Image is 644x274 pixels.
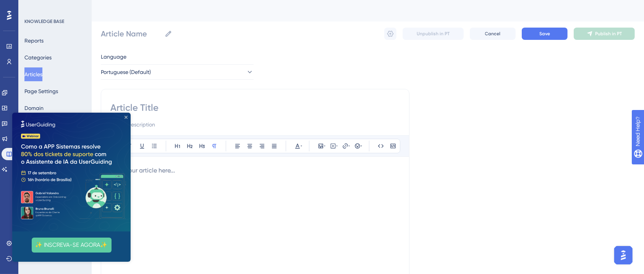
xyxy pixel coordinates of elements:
button: Articles [24,67,42,81]
button: Publish in PT [574,28,635,40]
div: Close Preview [112,3,115,6]
span: Language [101,52,126,61]
button: Unpublish in PT [403,28,464,40]
button: Categories [24,51,52,64]
input: Article Description [110,120,400,129]
button: Reports [24,34,44,48]
span: Publish in PT [595,31,622,37]
span: Save [539,31,550,37]
span: Portuguese (Default) [101,67,151,77]
span: Need Help? [18,2,48,11]
span: Cancel [485,31,501,37]
button: Save [522,28,568,40]
iframe: UserGuiding AI Assistant Launcher [612,244,635,267]
input: Article Title [110,102,400,114]
button: Domain [24,101,44,115]
button: Page Settings [24,84,58,98]
div: KNOWLEDGE BASE [24,18,64,25]
button: ✨ INSCREVA-SE AGORA✨ [19,125,99,140]
span: Unpublish in PT [417,31,450,37]
button: Portuguese (Default) [101,64,254,80]
input: Article Name [101,28,162,39]
button: Cancel [470,28,516,40]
